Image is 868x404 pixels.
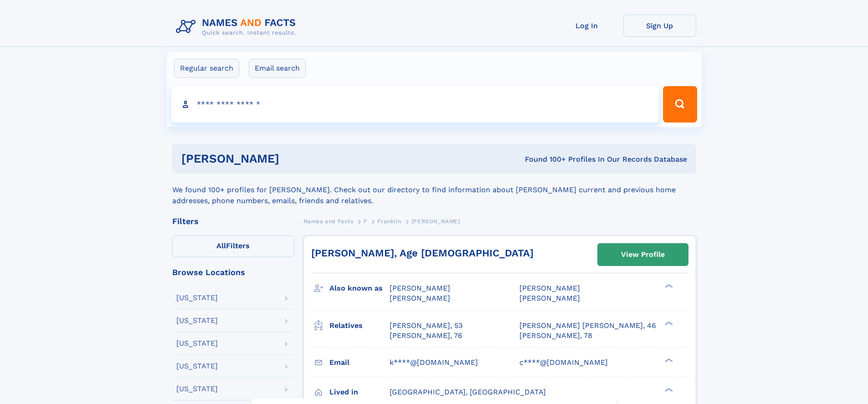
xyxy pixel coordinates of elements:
h3: Relatives [329,318,390,333]
div: Browse Locations [172,268,294,276]
div: ❯ [663,387,673,393]
div: Found 100+ Profiles In Our Records Database [402,154,687,164]
span: All [216,241,226,250]
a: [PERSON_NAME], Age [DEMOGRAPHIC_DATA] [311,247,534,259]
h1: [PERSON_NAME] [181,153,402,164]
a: Log In [550,15,623,37]
a: [PERSON_NAME], 78 [519,331,592,341]
a: [PERSON_NAME], 76 [390,331,462,341]
div: We found 100+ profiles for [PERSON_NAME]. Check out our directory to find information about [PERS... [172,174,696,206]
h3: Email [329,355,390,370]
a: Names and Facts [303,215,354,227]
a: F [364,215,367,227]
a: Sign Up [623,15,696,37]
input: search input [171,86,659,123]
span: F [364,218,367,225]
span: [PERSON_NAME] [519,284,580,292]
span: [PERSON_NAME] [390,294,450,302]
img: Logo Names and Facts [172,15,303,39]
div: [US_STATE] [176,363,218,370]
label: Email search [249,59,306,78]
h3: Also known as [329,281,390,296]
span: [GEOGRAPHIC_DATA], [GEOGRAPHIC_DATA] [390,388,546,396]
span: Franklin [377,218,401,225]
button: Search Button [663,86,697,123]
div: [US_STATE] [176,340,218,347]
a: [PERSON_NAME], 53 [390,321,462,331]
div: [US_STATE] [176,294,218,302]
div: [US_STATE] [176,385,218,393]
span: [PERSON_NAME] [390,284,450,292]
h3: Lived in [329,384,390,400]
div: ❯ [663,357,673,363]
label: Filters [172,235,294,257]
div: Filters [172,217,294,225]
label: Regular search [174,59,239,78]
a: [PERSON_NAME] [PERSON_NAME], 46 [519,321,656,331]
div: [US_STATE] [176,317,218,324]
div: ❯ [663,283,673,289]
a: View Profile [598,244,688,266]
span: [PERSON_NAME] [411,218,460,225]
a: Franklin [377,215,401,227]
span: [PERSON_NAME] [519,294,580,302]
div: ❯ [663,320,673,326]
div: View Profile [621,244,665,265]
